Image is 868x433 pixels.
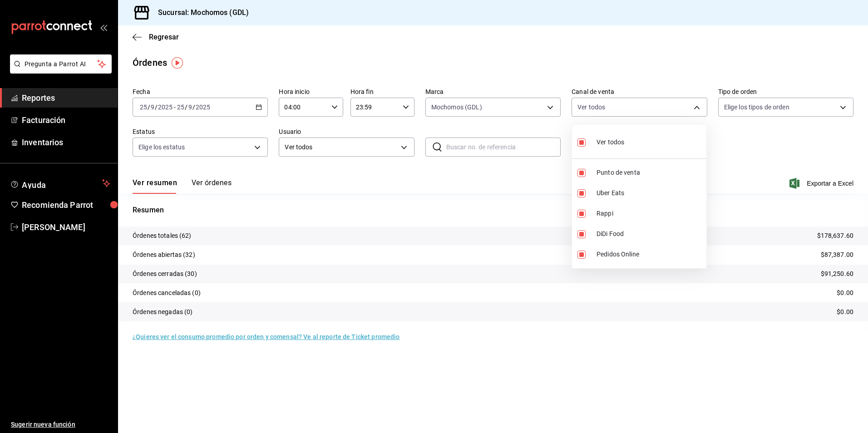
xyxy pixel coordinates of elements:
img: Tooltip marker [172,57,183,69]
span: Pedidos Online [597,250,703,259]
span: DiDi Food [597,229,703,239]
span: Punto de venta [597,168,703,177]
span: Rappi [597,209,703,218]
span: Ver todos [597,138,624,147]
span: Uber Eats [597,188,703,198]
